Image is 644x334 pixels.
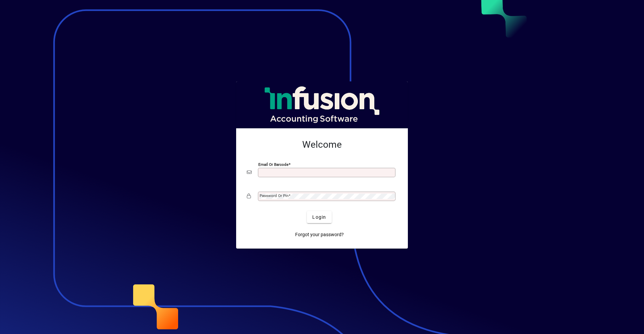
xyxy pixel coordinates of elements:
[295,231,344,238] span: Forgot your password?
[312,214,326,221] span: Login
[247,139,397,150] h2: Welcome
[260,193,288,198] mat-label: Password or Pin
[307,211,331,223] button: Login
[292,228,346,241] a: Forgot your password?
[258,162,288,167] mat-label: Email or Barcode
